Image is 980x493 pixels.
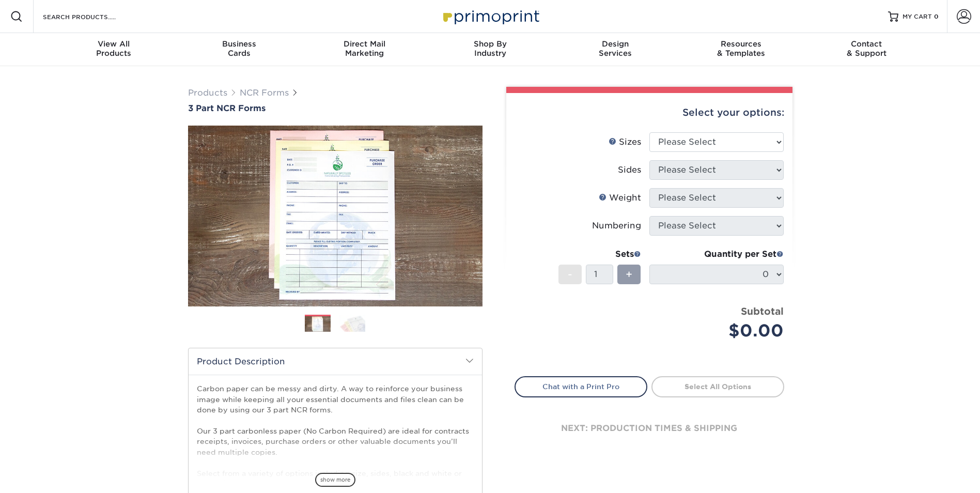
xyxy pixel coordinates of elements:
span: MY CART [903,12,932,21]
a: Resources& Templates [678,33,804,66]
div: Numbering [592,220,641,232]
a: Direct MailMarketing [302,33,427,66]
div: Select your options: [515,93,784,132]
img: NCR Forms 02 [339,314,365,332]
img: NCR Forms 01 [305,315,331,333]
div: Sets [558,248,641,260]
div: Quantity per Set [649,248,784,260]
a: 3 Part NCR Forms [188,103,483,113]
div: Cards [176,39,302,58]
img: 3 Part NCR Forms 01 [188,114,483,318]
span: + [626,267,632,282]
span: - [568,267,572,282]
h2: Product Description [189,348,482,375]
input: SEARCH PRODUCTS..... [42,10,143,23]
div: Sides [618,164,641,176]
a: View AllProducts [51,33,177,66]
a: BusinessCards [176,33,302,66]
a: Products [188,88,227,98]
span: 0 [934,13,939,20]
span: Contact [804,39,929,49]
div: $0.00 [657,318,784,343]
span: Direct Mail [302,39,427,49]
a: Shop ByIndustry [427,33,553,66]
div: Industry [427,39,553,58]
div: Weight [599,192,641,204]
div: Products [51,39,177,58]
span: Business [176,39,302,49]
div: Services [553,39,678,58]
div: Marketing [302,39,427,58]
span: Shop By [427,39,553,49]
img: Primoprint [439,5,542,27]
a: Select All Options [651,376,784,397]
span: Resources [678,39,804,49]
a: NCR Forms [240,88,289,98]
span: show more [315,473,355,487]
div: Sizes [609,136,641,148]
span: 3 Part NCR Forms [188,103,266,113]
span: View All [51,39,177,49]
a: Contact& Support [804,33,929,66]
div: next: production times & shipping [515,397,784,459]
div: & Templates [678,39,804,58]
a: DesignServices [553,33,678,66]
div: & Support [804,39,929,58]
a: Chat with a Print Pro [515,376,647,397]
strong: Subtotal [741,305,784,317]
span: Design [553,39,678,49]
